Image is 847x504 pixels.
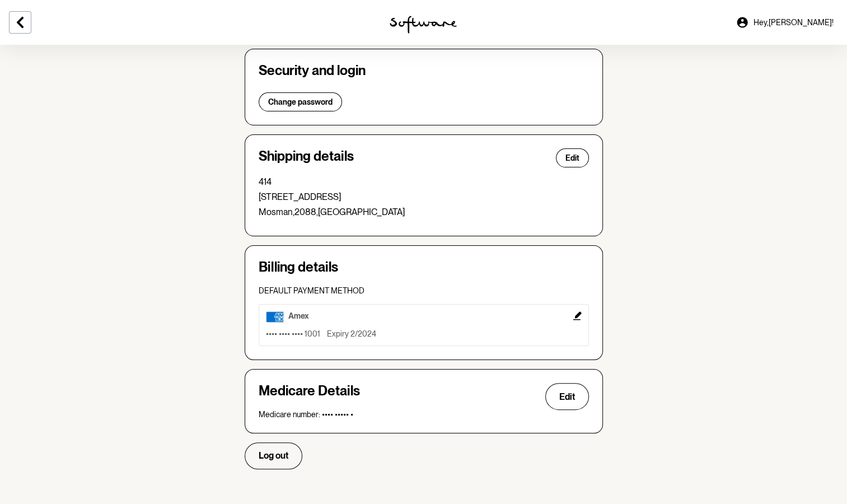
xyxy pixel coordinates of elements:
[259,410,589,419] p: Medicare number: •••• ••••• •
[266,329,320,339] p: •••• •••• •••• 1001
[259,286,364,295] span: Default payment method
[266,311,284,323] img: amex.60fefba9e737fe072a53.webp
[245,442,302,469] button: Log out
[259,176,589,187] p: 414
[259,148,354,167] h4: Shipping details
[259,304,589,346] button: Edit
[259,207,589,217] p: Mosman , 2088 , [GEOGRAPHIC_DATA]
[565,153,579,163] span: Edit
[259,63,589,79] h4: Security and login
[545,383,589,410] button: Edit
[259,450,288,461] span: Log out
[556,148,589,167] button: Edit
[268,97,333,107] span: Change password
[390,16,457,34] img: software logo
[327,329,376,339] p: Expiry 2/2024
[729,9,840,36] a: Hey,[PERSON_NAME]!
[259,92,342,111] button: Change password
[559,391,575,402] span: Edit
[754,18,834,27] span: Hey, [PERSON_NAME] !
[259,383,360,410] h4: Medicare Details
[259,192,589,202] p: [STREET_ADDRESS]
[259,259,589,276] h4: Billing details
[288,311,309,320] span: amex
